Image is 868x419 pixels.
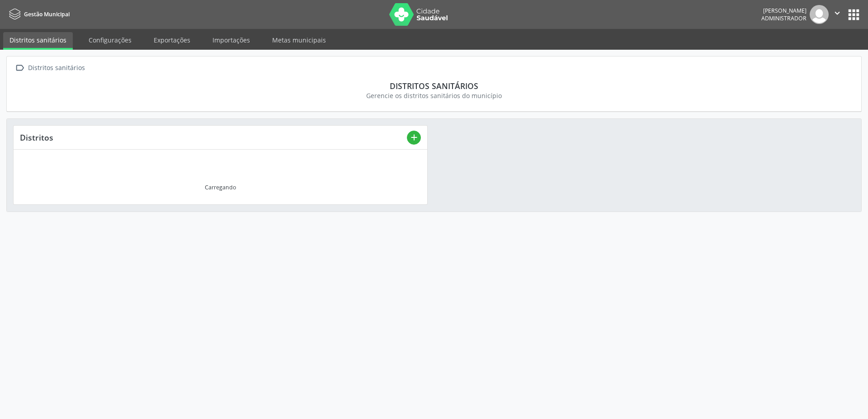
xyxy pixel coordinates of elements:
[13,61,86,75] a:  Distritos sanitários
[407,131,421,145] button: add
[761,14,807,22] span: Administrador
[846,7,862,23] button: apps
[6,7,70,22] a: Gestão Municipal
[147,32,197,48] a: Exportações
[761,7,807,14] div: [PERSON_NAME]
[829,5,846,24] button: 
[20,132,407,142] div: Distritos
[266,32,332,48] a: Metas municipais
[13,61,26,75] i: 
[19,81,849,91] div: Distritos sanitários
[205,184,236,191] div: Carregando
[206,32,256,48] a: Importações
[82,32,138,48] a: Configurações
[26,61,86,75] div: Distritos sanitários
[3,32,73,50] a: Distritos sanitários
[24,10,70,18] span: Gestão Municipal
[810,5,829,24] img: img
[19,91,849,100] div: Gerencie os distritos sanitários do município
[832,8,842,18] i: 
[409,132,419,142] i: add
